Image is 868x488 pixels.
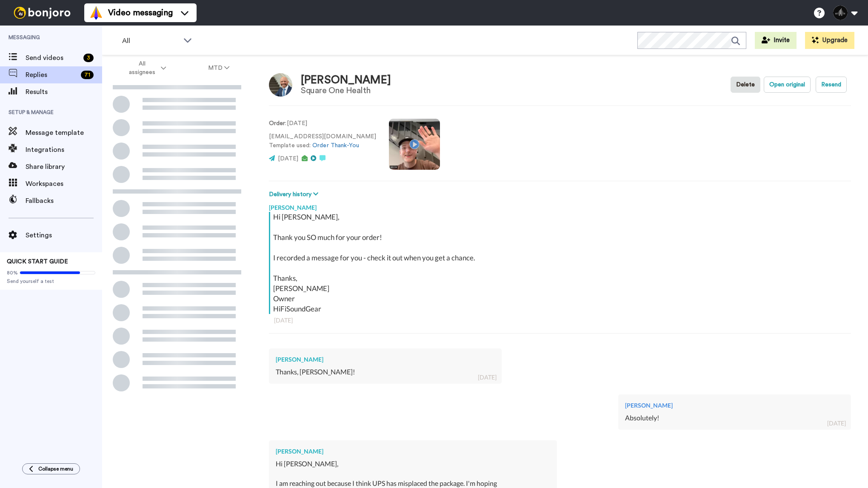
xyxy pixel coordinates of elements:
[269,120,285,126] strong: Order
[805,32,854,49] button: Upgrade
[26,230,102,240] span: Settings
[625,413,844,423] div: Absolutely!
[269,119,376,128] p: : [DATE]
[26,70,77,80] span: Replies
[276,355,495,364] div: [PERSON_NAME]
[187,60,251,76] button: MTD
[22,463,80,474] button: Collapse menu
[26,145,102,155] span: Integrations
[81,71,94,79] div: 71
[26,87,102,97] span: Results
[276,447,550,456] div: [PERSON_NAME]
[108,7,173,19] span: Video messaging
[274,316,846,325] div: [DATE]
[269,190,321,199] button: Delivery history
[26,162,102,172] span: Share library
[731,77,760,93] button: Delete
[26,53,80,63] span: Send videos
[827,419,846,428] div: [DATE]
[276,367,495,377] div: Thanks, [PERSON_NAME]!
[269,132,376,150] p: [EMAIL_ADDRESS][DOMAIN_NAME] Template used:
[312,143,359,148] a: Order Thank-You
[625,401,844,410] div: [PERSON_NAME]
[26,196,102,206] span: Fallbacks
[125,60,159,77] span: All assignees
[269,199,851,212] div: [PERSON_NAME]
[301,86,391,95] div: Square One Health
[755,32,797,49] button: Invite
[10,7,74,19] img: bj-logo-header-white.svg
[38,465,73,472] span: Collapse menu
[122,36,179,46] span: All
[83,54,94,62] div: 3
[816,77,847,93] button: Resend
[478,373,497,382] div: [DATE]
[7,269,18,276] span: 80%
[104,56,187,80] button: All assignees
[278,156,298,162] span: [DATE]
[26,128,102,138] span: Message template
[301,74,391,86] div: [PERSON_NAME]
[89,6,103,20] img: vm-color.svg
[26,179,102,189] span: Workspaces
[269,73,292,97] img: Image of Christopher Gubbels
[7,278,95,285] span: Send yourself a test
[764,77,811,93] button: Open original
[7,259,68,265] span: QUICK START GUIDE
[273,212,849,314] div: Hi [PERSON_NAME], Thank you SO much for your order! I recorded a message for you - check it out w...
